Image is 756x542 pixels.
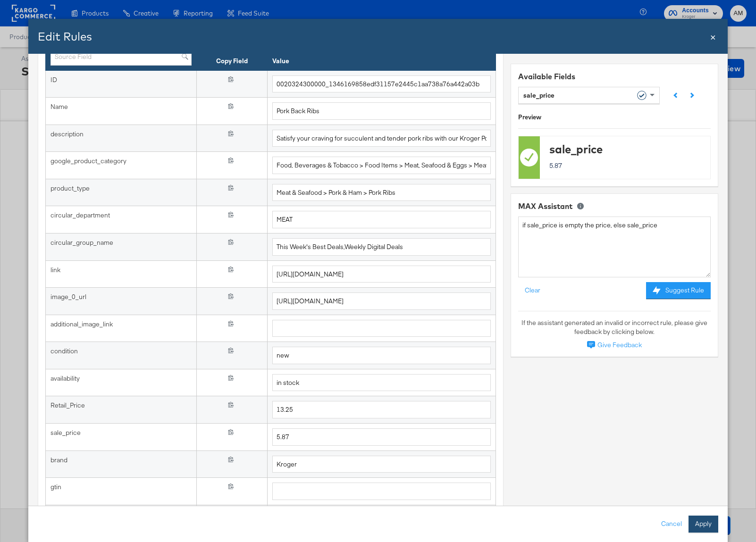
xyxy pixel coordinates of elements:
div: If the assistant generated an invalid or incorrect rule, please give feedback by clicking below. [518,318,711,350]
textarea: if sale_price is empty the price, else sale_price [518,217,711,277]
button: Cancel [655,516,689,533]
th: Value [268,43,496,71]
p: 5.87 [549,160,710,170]
div: Name [50,102,192,111]
div: MAX Assistant [518,201,572,212]
div: Close [710,30,716,43]
div: Give Feedback [597,341,642,350]
div: link [50,266,192,275]
div: circular_group_name [50,238,192,247]
div: sale_price [549,141,710,157]
div: Copy Field [202,57,262,66]
div: Preview [518,112,711,121]
div: additional_image_link [50,320,192,329]
button: Clear [518,282,547,299]
div: ID [50,75,192,84]
button: Suggest Rule [646,282,711,299]
div: availability [50,374,192,383]
div: image_0_url [50,292,192,301]
div: circular_department [50,211,192,220]
b: sale_price [523,87,554,103]
span: × [710,30,716,42]
div: google_product_category [50,157,192,166]
button: Apply [689,516,718,533]
div: condition [50,347,192,356]
div: brand [50,456,192,465]
div: Available Fields [518,71,711,82]
div: Retail_Price [50,401,192,410]
span: Edit Rules [38,29,92,43]
div: description [50,130,192,139]
div: gtin [50,483,192,492]
input: Source Field [50,48,192,66]
div: product_type [50,184,192,193]
div: sale_price [50,428,192,437]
